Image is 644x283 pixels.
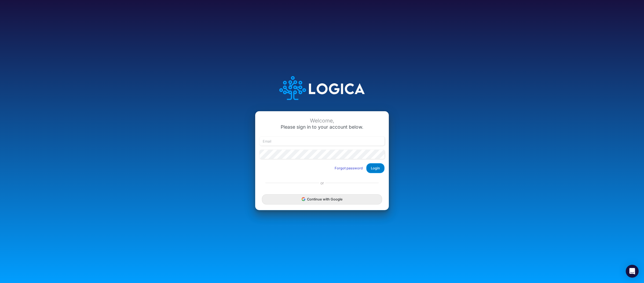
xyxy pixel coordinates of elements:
[259,118,385,124] div: Welcome,
[331,164,366,173] button: Forgot password
[262,194,382,204] button: Continue with Google
[366,163,385,173] button: Login
[259,137,385,146] input: Email
[626,265,639,278] div: Open Intercom Messenger
[281,124,363,130] span: Please sign in to your account below.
